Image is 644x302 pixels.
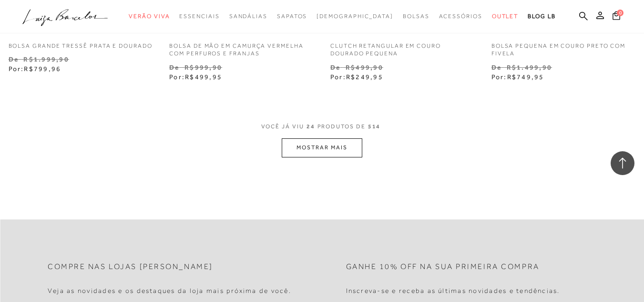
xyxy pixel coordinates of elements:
[261,123,383,130] span: VOCÊ JÁ VIU PRODUTOS DE
[507,73,544,81] span: R$749,95
[229,8,267,25] a: categoryNavScreenReaderText
[179,13,219,20] span: Essenciais
[229,13,267,20] span: Sandálias
[282,138,362,157] button: MOSTRAR MAIS
[330,63,340,71] small: De
[491,63,501,71] small: De
[162,36,321,58] a: BOLSA DE MÃO EM CAMURÇA VERMELHA COM PERFUROS E FRANJAS
[610,10,623,23] button: 0
[507,63,552,71] small: R$1.499,90
[277,8,307,25] a: categoryNavScreenReaderText
[528,8,555,25] a: BLOG LB
[484,36,643,58] a: BOLSA PEQUENA EM COURO PRETO COM FIVELA
[439,13,482,20] span: Acessórios
[368,123,381,130] span: 514
[9,65,61,73] span: Por:
[129,8,170,25] a: categoryNavScreenReaderText
[439,8,482,25] a: categoryNavScreenReaderText
[491,73,544,81] span: Por:
[346,287,560,295] h4: Inscreva-se e receba as últimas novidades e tendências.
[492,8,519,25] a: categoryNavScreenReaderText
[346,262,540,271] h2: Ganhe 10% off na sua primeira compra
[184,63,222,71] small: R$999,90
[346,63,383,71] small: R$499,90
[185,73,222,81] span: R$499,95
[403,8,429,25] a: categoryNavScreenReaderText
[9,55,19,63] small: De
[23,55,69,63] small: R$1.999,90
[492,13,519,20] span: Outlet
[48,262,213,271] h2: Compre nas lojas [PERSON_NAME]
[323,36,482,58] a: CLUTCH RETANGULAR EM COURO DOURADO PEQUENA
[346,73,383,81] span: R$249,95
[48,287,291,295] h4: Veja as novidades e os destaques da loja mais próxima de você.
[277,13,307,20] span: Sapatos
[317,13,393,20] span: [DEMOGRAPHIC_DATA]
[1,36,160,50] a: BOLSA GRANDE TRESSÊ PRATA E DOURADO
[179,8,219,25] a: categoryNavScreenReaderText
[129,13,170,20] span: Verão Viva
[617,10,624,16] span: 0
[24,65,61,73] span: R$799,96
[307,123,315,130] span: 24
[169,73,222,81] span: Por:
[330,73,383,81] span: Por:
[169,63,179,71] small: De
[528,13,555,20] span: BLOG LB
[317,8,393,25] a: noSubCategoriesText
[403,13,429,20] span: Bolsas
